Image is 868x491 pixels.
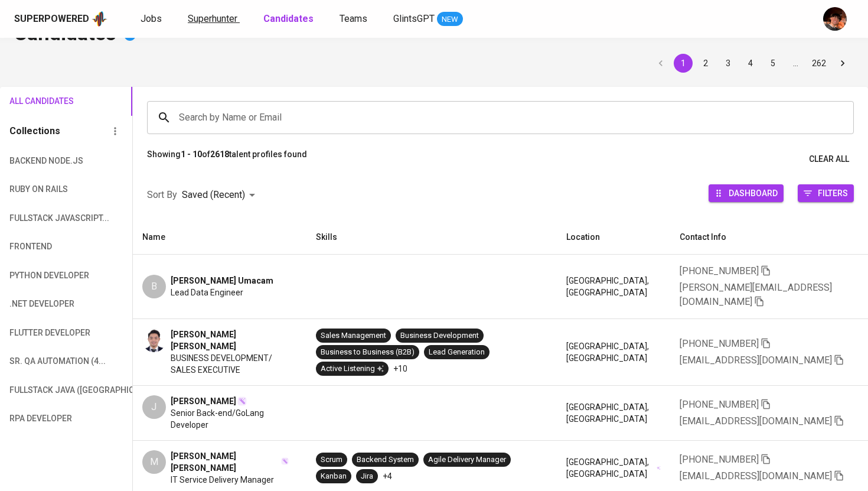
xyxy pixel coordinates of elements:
[142,329,166,352] img: 9649c0fd4b8441c95bcba17c09bd2180.png
[674,54,693,73] button: page 1
[650,54,854,73] nav: pagination navigation
[263,13,314,24] b: Candidates
[182,184,259,206] div: Saved (Recent)
[321,347,415,358] div: Business to Business (B2B)
[147,188,177,202] p: Sort By
[823,7,847,31] img: diemas@glints.com
[818,185,848,201] span: Filters
[798,184,854,202] button: Filters
[306,220,557,255] th: Skills
[142,395,166,419] div: J
[566,275,661,298] div: [GEOGRAPHIC_DATA], [GEOGRAPHIC_DATA]
[141,12,164,27] a: Jobs
[9,211,71,226] span: Fullstack Javascript...
[437,14,463,25] span: NEW
[171,352,289,376] span: BUSINESS DEVELOPMENT/ SALES EXECUTIVE
[181,149,202,159] b: 1 - 10
[14,10,107,28] a: Superpoweredapp logo
[833,54,852,73] button: Go to next page
[14,12,89,26] div: Superpowered
[9,411,71,426] span: RPA Developer
[428,454,506,466] div: Agile Delivery Manager
[171,275,273,287] span: [PERSON_NAME] Umacam
[9,383,71,398] span: Fullstack Java ([GEOGRAPHIC_DATA]...
[393,13,435,24] span: GlintsGPT
[763,54,782,73] button: Go to page 5
[281,457,289,465] img: magic_wand.svg
[680,399,759,410] span: [PHONE_NUMBER]
[383,470,392,482] p: +4
[9,268,71,283] span: Python Developer
[9,94,71,109] span: All Candidates
[566,340,661,364] div: [GEOGRAPHIC_DATA], [GEOGRAPHIC_DATA]
[171,395,236,407] span: [PERSON_NAME]
[237,396,247,406] img: magic_wand.svg
[393,12,463,27] a: GlintsGPT NEW
[361,471,373,482] div: Jira
[321,363,384,375] div: Active Listening
[321,454,342,466] div: Scrum
[171,450,280,474] span: [PERSON_NAME] [PERSON_NAME]
[340,12,370,27] a: Teams
[92,10,107,28] img: app logo
[9,297,71,311] span: .Net Developer
[171,287,243,298] span: Lead Data Engineer
[9,154,71,168] span: Backend Node.Js
[741,54,760,73] button: Go to page 4
[680,355,832,366] span: [EMAIL_ADDRESS][DOMAIN_NAME]
[9,326,71,340] span: Flutter Developer
[142,275,166,298] div: B
[188,13,237,24] span: Superhunter
[142,450,166,474] div: M
[9,354,71,369] span: Sr. QA Automation (4...
[680,265,759,277] span: [PHONE_NUMBER]
[429,347,485,358] div: Lead Generation
[357,454,414,466] div: Backend System
[188,12,240,27] a: Superhunter
[680,470,832,482] span: [EMAIL_ADDRESS][DOMAIN_NAME]
[680,338,759,349] span: [PHONE_NUMBER]
[182,188,245,202] p: Saved (Recent)
[340,13,367,24] span: Teams
[786,57,805,69] div: …
[566,401,661,425] div: [GEOGRAPHIC_DATA], [GEOGRAPHIC_DATA]
[557,220,670,255] th: Location
[729,185,778,201] span: Dashboard
[263,12,316,27] a: Candidates
[9,182,71,197] span: Ruby on Rails
[133,220,298,255] th: Name
[804,148,854,170] button: Clear All
[147,148,307,170] p: Showing of talent profiles found
[696,54,715,73] button: Go to page 2
[566,456,661,480] div: [GEOGRAPHIC_DATA], [GEOGRAPHIC_DATA]
[809,152,849,167] span: Clear All
[210,149,229,159] b: 2618
[400,330,479,342] div: Business Development
[680,454,759,465] span: [PHONE_NUMBER]
[171,474,274,486] span: IT Service Delivery Manager
[321,471,347,482] div: Kanban
[393,363,407,375] p: +10
[171,329,289,352] span: [PERSON_NAME] [PERSON_NAME]
[719,54,738,73] button: Go to page 3
[808,54,830,73] button: Go to page 262
[9,123,60,139] h6: Collections
[9,239,71,254] span: Frontend
[321,330,386,342] div: Sales Management
[709,184,784,202] button: Dashboard
[680,282,832,307] span: [PERSON_NAME][EMAIL_ADDRESS][DOMAIN_NAME]
[171,407,289,431] span: Senior Back-end/GoLang Developer
[680,415,832,427] span: [EMAIL_ADDRESS][DOMAIN_NAME]
[141,13,162,24] span: Jobs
